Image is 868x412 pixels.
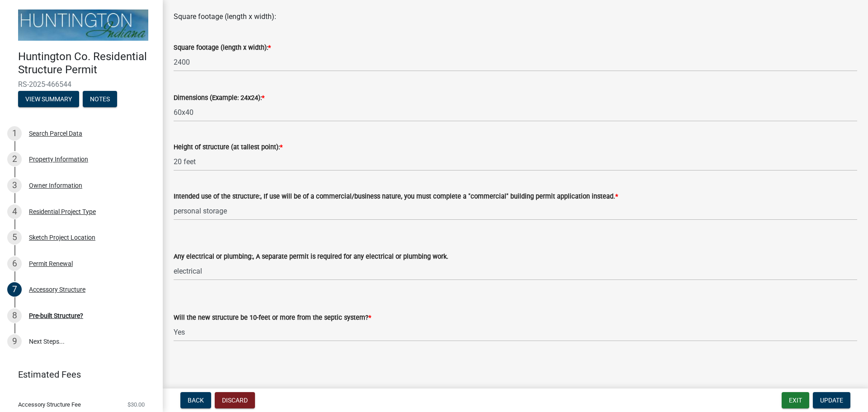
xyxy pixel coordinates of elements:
[174,315,371,321] label: Will the new structure be 10-feet or more from the septic system?
[127,402,145,407] span: $30.00
[7,178,22,193] div: 3
[782,392,809,408] button: Exit
[18,91,79,107] button: View Summary
[7,204,22,219] div: 4
[7,230,22,245] div: 5
[820,397,843,404] span: Update
[7,126,22,141] div: 1
[174,194,618,200] label: Intended use of the structure:, If use will be of a commercial/business nature, you must complete...
[18,96,79,103] wm-modal-confirm: Summary
[174,0,857,22] div: Square footage (length x width):
[188,397,204,404] span: Back
[29,208,96,215] div: Residential Project Type
[215,392,255,408] button: Discard
[7,308,22,323] div: 8
[83,96,117,103] wm-modal-confirm: Notes
[7,256,22,271] div: 6
[29,182,82,189] div: Owner Information
[29,130,82,137] div: Search Parcel Data
[18,9,148,41] img: Huntington County, Indiana
[29,234,95,241] div: Sketch Project Location
[7,152,22,166] div: 2
[174,144,283,151] label: Height of structure (at tallest point):
[174,45,271,51] label: Square footage (length x width):
[7,282,22,297] div: 7
[174,254,448,260] label: Any electrical or plumbing:, A separate permit is required for any electrical or plumbing work.
[813,392,850,408] button: Update
[29,313,83,319] div: Pre-built Structure?
[180,392,211,408] button: Back
[83,91,117,107] button: Notes
[29,260,73,267] div: Permit Renewal
[7,334,22,349] div: 9
[18,50,156,76] h4: Huntington Co. Residential Structure Permit
[7,365,148,384] a: Estimated Fees
[174,95,264,101] label: Dimensions (Example: 24x24):
[29,156,88,162] div: Property Information
[18,80,145,89] span: RS-2025-466544
[18,402,81,407] span: Accessory Structure Fee
[29,286,85,293] div: Accessory Structure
